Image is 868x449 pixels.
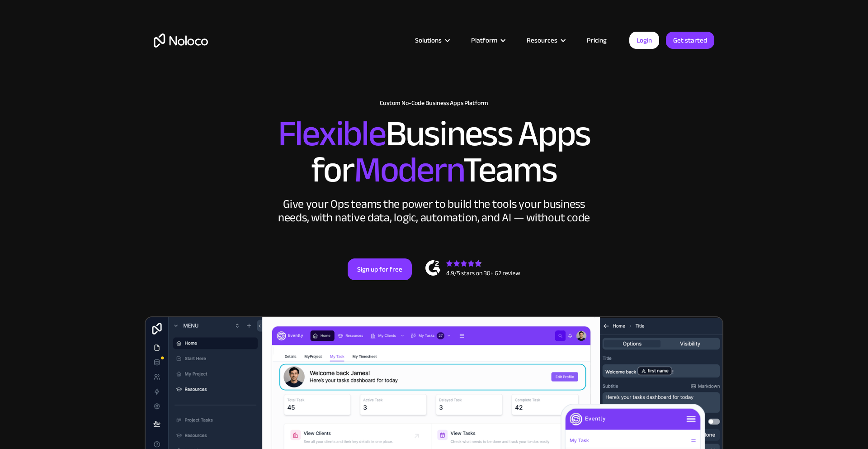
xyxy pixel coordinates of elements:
[348,258,412,280] a: Sign up for free
[460,34,515,46] div: Platform
[276,197,592,224] div: Give your Ops teams the power to build the tools your business needs, with native data, logic, au...
[154,100,714,107] h1: Custom No-Code Business Apps Platform
[576,34,618,46] a: Pricing
[629,32,659,49] a: Login
[515,34,576,46] div: Resources
[278,100,386,167] span: Flexible
[404,34,460,46] div: Solutions
[154,116,714,188] h2: Business Apps for Teams
[415,34,442,46] div: Solutions
[471,34,497,46] div: Platform
[527,34,557,46] div: Resources
[154,33,208,48] a: home
[666,32,714,49] a: Get started
[354,136,463,204] span: Modern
